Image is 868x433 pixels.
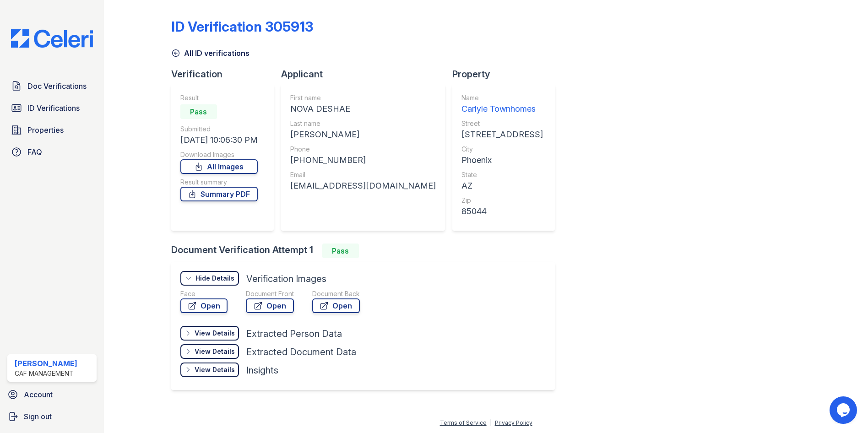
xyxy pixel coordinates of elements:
div: State [461,170,543,179]
div: Carlyle Townhomes [461,103,543,115]
div: Pass [322,244,359,258]
div: [EMAIL_ADDRESS][DOMAIN_NAME] [290,179,436,192]
div: Street [461,119,543,128]
div: Name [461,93,543,103]
span: Properties [27,124,64,135]
div: NOVA DESHAE [290,103,436,115]
img: CE_Logo_Blue-a8612792a0a2168367f1c8372b55b34899dd931a85d93a1a3d3e32e68fde9ad4.png [4,29,100,48]
div: [DATE] 10:06:30 PM [180,134,258,146]
a: Summary PDF [180,187,258,201]
div: Document Front [246,289,294,298]
div: View Details [195,329,235,338]
a: Open [246,298,294,313]
div: First name [290,93,436,103]
div: CAF Management [15,369,77,378]
div: | [490,419,492,426]
div: [STREET_ADDRESS] [461,128,543,141]
a: Name Carlyle Townhomes [461,93,543,115]
div: Hide Details [195,274,234,283]
span: Sign out [24,411,52,422]
span: FAQ [27,146,42,157]
span: ID Verifications [27,103,80,114]
div: [PERSON_NAME] [15,358,77,369]
div: Verification [171,68,281,81]
div: Last name [290,119,436,128]
div: Insights [246,364,278,377]
div: Document Back [312,289,360,298]
a: Privacy Policy [495,419,532,426]
a: All ID verifications [171,48,250,59]
div: AZ [461,179,543,192]
a: FAQ [7,143,97,161]
div: 85044 [461,205,543,218]
div: City [461,145,543,154]
a: Sign out [4,407,100,426]
div: Face [180,289,228,298]
div: Result [180,93,258,103]
a: Open [180,298,228,313]
div: Extracted Document Data [246,346,356,358]
div: Applicant [281,68,452,81]
div: Extracted Person Data [246,327,342,340]
div: Download Images [180,150,258,159]
a: Doc Verifications [7,77,97,95]
div: Verification Images [246,272,326,285]
a: Account [4,385,100,404]
div: Phoenix [461,154,543,167]
div: Email [290,170,436,179]
div: Submitted [180,124,258,134]
div: Property [452,68,562,81]
div: [PHONE_NUMBER] [290,154,436,167]
div: ID Verification 305913 [171,18,313,35]
span: Account [24,389,53,400]
span: Doc Verifications [27,81,87,92]
a: ID Verifications [7,99,97,117]
div: [PERSON_NAME] [290,128,436,141]
div: View Details [195,347,235,356]
a: All Images [180,159,258,174]
div: View Details [195,365,235,374]
div: Zip [461,196,543,205]
a: Open [312,298,360,313]
div: Document Verification Attempt 1 [171,244,562,258]
div: Result summary [180,178,258,187]
iframe: chat widget [830,396,859,424]
a: Terms of Service [440,419,487,426]
a: Properties [7,121,97,139]
div: Phone [290,145,436,154]
div: Pass [180,104,217,119]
